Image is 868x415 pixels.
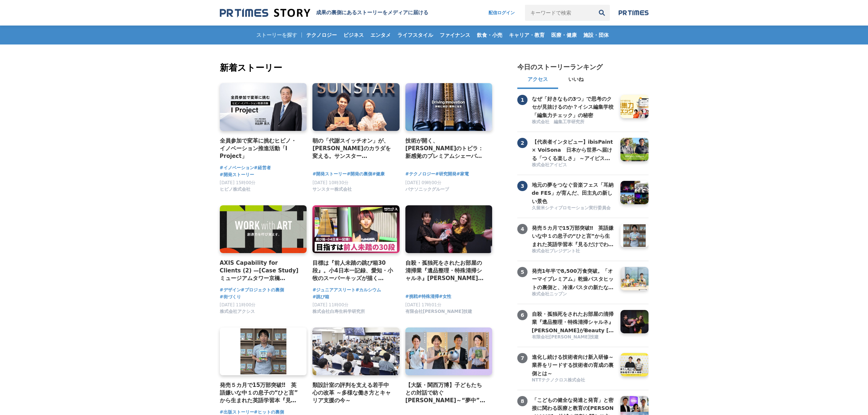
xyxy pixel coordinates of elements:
[405,302,441,307] span: [DATE] 17時01分
[456,171,469,178] a: #家電
[580,26,612,44] a: 施設・団体
[517,63,603,71] h2: 今日のストーリーランキング
[532,224,615,248] h3: 発売５カ月で15万部突破‼ 英語嫌いな中１の息子の“ひと言”から生まれた英語学習本『見るだけでわかる‼ 英語ピクト図鑑』異例ヒットの要因
[532,205,615,212] a: 久留米シティプロモーション実行委員会
[532,162,567,168] span: 株式会社アイビス
[548,32,580,38] span: 医療・健康
[220,186,250,193] span: ヒビノ株式会社
[532,205,611,211] span: 久留米シティプロモーション実行委員会
[532,310,615,333] a: 自殺・孤独死をされたお部屋の清掃業『遺品整理・特殊清掃シャルネ』[PERSON_NAME]がBeauty [GEOGRAPHIC_DATA][PERSON_NAME][GEOGRAPHIC_DA...
[405,180,441,185] span: [DATE] 09時00分
[532,334,599,340] span: 有限会社[PERSON_NAME]技建
[474,32,505,38] span: 飲食・小売
[437,32,473,38] span: ファイナンス
[532,267,615,291] h3: 発売1年半で8,500万食突破。「オーマイプレミアム」乾燥パスタヒットの裏側と、冷凍パスタの新たな挑戦。徹底的な消費者起点で「おいしさ」を追求するニップンの歩み
[220,164,254,171] a: #イノベーション
[312,287,355,294] a: #ジュニアアスリート
[220,137,301,160] a: 全員参加で変革に挑むヒビノ・イノベーション推進活動「I Project」
[405,171,435,178] a: #テクノロジー
[312,311,365,316] a: 株式会社白寿生科学研究所
[532,353,615,377] h3: 進化し続ける技術者向け新入研修～業界をリードする技術者の育成の裏側とは～
[355,287,381,294] a: #カルシウム
[372,171,385,178] a: #健康
[532,95,615,119] h3: なぜ「好きなもの3つ」で思考のクセが見抜けるのか？イシス編集学校「編集力チェック」の秘密
[405,137,487,160] a: 技術が開く、[PERSON_NAME]のトビラ：新感覚のプレミアムシェーバー「ラムダッシュ パームイン」
[220,302,256,307] span: [DATE] 11時00分
[532,162,615,169] a: 株式会社アイビス
[437,26,473,44] a: ファイナンス
[394,32,436,38] span: ライフスタイル
[532,138,615,162] h3: 【代表者インタビュー】ibisPaint × VoiSona 日本から世界へ届ける「つくる楽しさ」 ～アイビスがテクノスピーチと挑戦する、新しい創作文化の形成～
[254,164,271,171] a: #経営者
[340,26,367,44] a: ビジネス
[394,26,436,44] a: ライフスタイル
[517,95,528,105] span: 1
[435,171,456,178] a: #研究開発
[405,259,487,283] a: 自殺・孤独死をされたお部屋の清掃業『遺品整理・特殊清掃シャルネ』[PERSON_NAME]がBeauty [GEOGRAPHIC_DATA][PERSON_NAME][GEOGRAPHIC_DA...
[312,381,394,405] a: 類設計室の評判を支える若手中心の改革 ～多様な働き方とキャリア支援の今～
[532,181,615,205] h3: 地元の夢をつなぐ音楽フェス「耳納 de FES」が育んだ、田主丸の新しい景色
[220,259,301,283] a: AXIS Capability for Clients (2) —[Case Study] ミュージアムタワー京橋 「WORK with ART」
[312,180,349,185] span: [DATE] 10時30分
[405,189,449,194] a: パナソニックグループ
[303,32,340,38] span: テクノロジー
[312,171,347,178] span: #開発ストーリー
[220,287,241,294] span: #デザイン
[312,259,394,283] a: 目標は『前人未踏の跳び箱30段』。小4日本一記録、愛知・小牧のスーパーキッズが描く[PERSON_NAME]とは？
[439,293,451,300] a: #女性
[548,26,580,44] a: 医療・健康
[347,171,372,178] a: #開発の裏側
[619,10,649,16] img: prtimes
[312,302,349,307] span: [DATE] 11時00分
[532,248,615,255] a: 株式会社プレジデント社
[474,26,505,44] a: 飲食・小売
[220,8,428,18] a: 成果の裏側にあるストーリーをメディアに届ける 成果の裏側にあるストーリーをメディアに届ける
[220,381,301,405] a: 発売５カ月で15万部突破‼ 英語嫌いな中１の息子の“ひと言”から生まれた英語学習本『見るだけでわかる‼ 英語ピクト図鑑』異例ヒットの要因
[532,267,615,290] a: 発売1年半で8,500万食突破。「オーマイプレミアム」乾燥パスタヒットの裏側と、冷凍パスタの新たな挑戦。徹底的な消費者起点で「おいしさ」を追求するニップンの歩み
[367,26,394,44] a: エンタメ
[312,294,329,300] a: #跳び箱
[517,181,528,191] span: 3
[532,181,615,204] a: 地元の夢をつなぐ音楽フェス「耳納 de FES」が育んだ、田主丸の新しい景色
[220,61,494,74] h2: 新着ストーリー
[532,377,585,383] span: NTTテクノクロス株式会社
[517,310,528,320] span: 6
[517,71,558,89] button: アクセス
[405,293,418,300] a: #挑戦
[220,311,255,316] a: 株式会社アクシス
[525,5,594,21] input: キーワードで検索
[340,32,367,38] span: ビジネス
[405,381,487,405] a: 【大阪・関西万博】子どもたちとの対話で紡ぐ[PERSON_NAME]～“夢中”の力を育む「Unlock FRプログラム」
[418,293,439,300] a: #特殊清掃
[220,189,250,194] a: ヒビノ株式会社
[312,137,394,160] a: 朝の「代謝スイッチオン」が、[PERSON_NAME]のカラダを変える。サンスター「[GEOGRAPHIC_DATA]」から生まれた、新しい健康飲料の開発舞台裏
[312,189,352,194] a: サンスター株式会社
[405,309,472,315] span: 有限会社[PERSON_NAME]技建
[558,71,594,89] button: いいね
[241,287,284,294] a: #プロジェクトの裏側
[220,171,254,178] a: #開発ストーリー
[220,294,241,300] a: #街づくり
[594,5,610,21] button: 検索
